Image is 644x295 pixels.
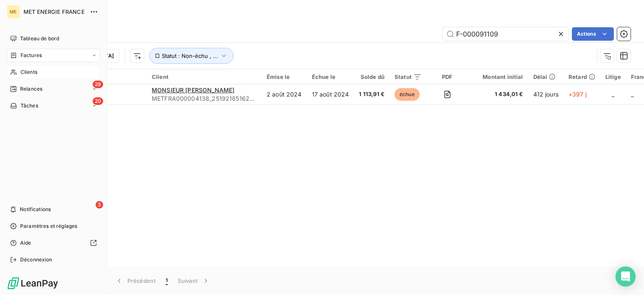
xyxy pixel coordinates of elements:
[20,222,77,230] span: Paramètres et réglages
[569,91,587,98] span: +397 j
[162,52,218,59] span: Statut : Non-échu , ...
[21,102,38,110] span: Tâches
[149,48,234,64] button: Statut : Non-échu , ...
[161,272,173,290] button: 1
[20,85,42,93] span: Relances
[267,73,302,80] div: Émise le
[473,73,523,80] div: Montant initial
[395,88,420,101] span: échue
[21,68,37,76] span: Clients
[7,5,20,18] div: ME
[96,201,103,209] span: 3
[20,239,31,247] span: Aide
[312,73,349,80] div: Échue le
[359,73,384,80] div: Solde dû
[7,277,59,290] img: Logo LeanPay
[20,35,59,42] span: Tableau de bord
[473,90,523,99] span: 1 434,01 €
[166,277,168,285] span: 1
[533,73,558,80] div: Délai
[93,81,103,88] span: 29
[359,90,384,99] span: 1 113,91 €
[572,27,614,41] button: Actions
[152,94,257,103] span: METFRA000004138_25192185162038-CA1
[612,91,614,98] span: _
[615,266,636,287] div: Open Intercom Messenger
[307,84,354,104] td: 17 août 2024
[631,91,634,98] span: _
[21,52,42,59] span: Factures
[173,272,215,290] button: Suivant
[7,236,100,250] a: Aide
[262,84,307,104] td: 2 août 2024
[23,8,85,15] span: MET ENERGIE FRANCE
[152,86,234,94] span: MONSIEUR [PERSON_NAME]
[20,256,52,264] span: Déconnexion
[443,27,569,41] input: Rechercher
[20,206,51,213] span: Notifications
[569,73,595,80] div: Retard
[432,73,462,80] div: PDF
[93,97,103,105] span: 20
[395,73,422,80] div: Statut
[528,84,563,104] td: 412 jours
[110,272,161,290] button: Précédent
[605,73,621,80] div: Litige
[152,73,257,80] div: Client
